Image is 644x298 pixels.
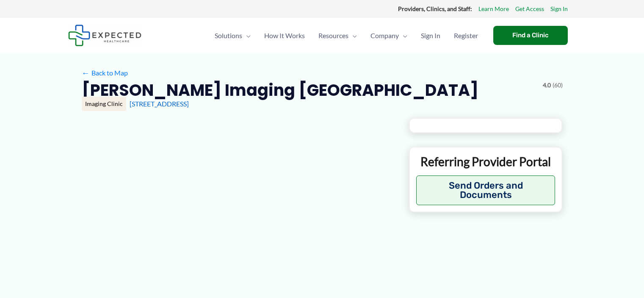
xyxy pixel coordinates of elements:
[208,21,485,50] nav: Primary Site Navigation
[82,80,478,100] h2: [PERSON_NAME] Imaging [GEOGRAPHIC_DATA]
[553,80,563,91] span: (60)
[257,21,312,50] a: How It Works
[421,21,440,50] span: Sign In
[416,175,556,205] button: Send Orders and Documents
[82,97,126,111] div: Imaging Clinic
[264,21,305,50] span: How It Works
[414,21,447,50] a: Sign In
[312,21,364,50] a: ResourcesMenu Toggle
[82,69,90,77] span: ←
[82,67,128,79] a: ←Back to Map
[364,21,414,50] a: CompanyMenu Toggle
[515,3,544,14] a: Get Access
[550,3,568,14] a: Sign In
[68,25,141,46] img: Expected Healthcare Logo - side, dark font, small
[447,21,485,50] a: Register
[318,21,348,50] span: Resources
[242,21,251,50] span: Menu Toggle
[398,5,472,12] strong: Providers, Clinics, and Staff:
[348,21,357,50] span: Menu Toggle
[399,21,407,50] span: Menu Toggle
[493,26,568,45] a: Find a Clinic
[130,100,189,108] a: [STREET_ADDRESS]
[543,80,551,91] span: 4.0
[370,21,399,50] span: Company
[416,154,556,169] p: Referring Provider Portal
[478,3,509,14] a: Learn More
[208,21,257,50] a: SolutionsMenu Toggle
[454,21,478,50] span: Register
[215,21,242,50] span: Solutions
